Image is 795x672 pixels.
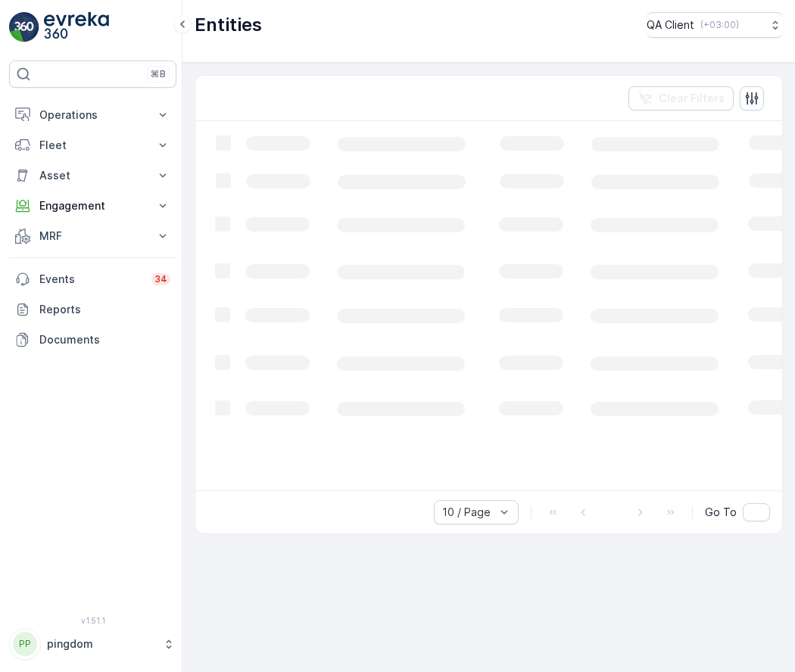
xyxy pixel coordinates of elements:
[9,628,176,660] button: PPpingdom
[9,191,176,221] button: Engagement
[9,130,176,160] button: Fleet
[9,325,176,355] a: Documents
[705,505,737,520] span: Go To
[154,273,167,285] p: 34
[39,168,146,183] p: Asset
[9,221,176,251] button: MRF
[9,160,176,191] button: Asset
[39,302,170,317] p: Reports
[39,272,142,287] p: Events
[659,91,725,106] p: Clear Filters
[628,86,734,110] button: Clear Filters
[39,198,146,213] p: Engagement
[195,13,262,37] p: Entities
[151,68,166,80] p: ⌘B
[9,100,176,130] button: Operations
[39,107,146,123] p: Operations
[647,12,783,38] button: QA Client(+03:00)
[9,294,176,325] a: Reports
[647,17,694,33] p: QA Client
[9,616,176,625] span: v 1.51.1
[13,632,37,656] div: PP
[9,12,39,42] img: logo
[700,19,739,31] p: ( +03:00 )
[39,138,146,153] p: Fleet
[47,636,155,652] p: pingdom
[39,229,146,244] p: MRF
[9,264,176,294] a: Events34
[39,332,170,347] p: Documents
[44,12,109,42] img: logo_light-DOdMpM7g.png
